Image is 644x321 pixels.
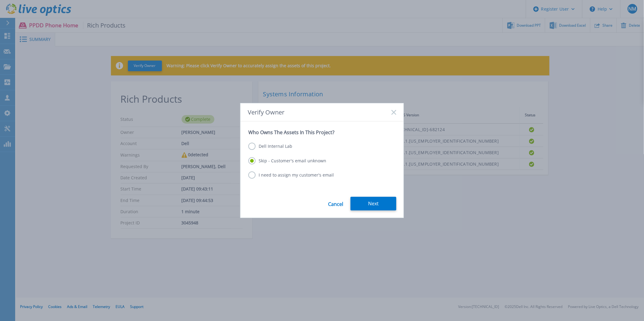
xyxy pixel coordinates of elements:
[248,171,334,179] label: I need to assign my customer's email
[248,129,396,135] p: Who Owns The Assets In This Project?
[351,197,396,210] button: Next
[248,157,326,164] label: Skip - Customer's email unknown
[328,197,343,210] a: Cancel
[248,143,292,150] label: Dell Internal Lab
[248,109,284,116] span: Verify Owner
